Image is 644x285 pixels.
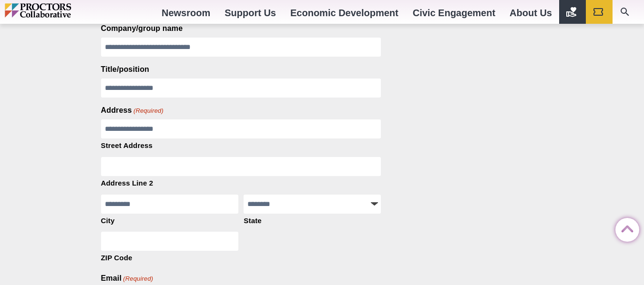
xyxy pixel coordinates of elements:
label: Street Address [101,138,381,151]
span: (Required) [123,275,153,283]
label: Address Line 2 [101,176,381,188]
legend: Address [101,105,164,116]
span: (Required) [133,107,164,115]
label: Email [101,273,153,284]
a: Back to Top [615,218,634,237]
label: State [244,214,381,226]
label: Company/group name [101,23,183,34]
label: Title/position [101,64,150,75]
label: ZIP Code [101,251,238,263]
label: City [101,214,238,226]
img: Proctors logo [5,3,112,18]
